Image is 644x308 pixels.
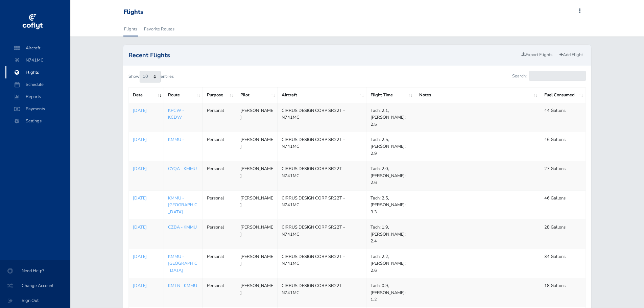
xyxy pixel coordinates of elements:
[129,88,164,103] th: Date: activate to sort column ascending
[366,132,415,161] td: Tach: 2.5, [PERSON_NAME]: 2.9
[236,190,278,219] td: [PERSON_NAME]
[12,66,64,78] span: Flights
[143,22,175,37] a: Favorite Routes
[540,132,586,161] td: 46 Gallons
[540,103,586,132] td: 44 Gallons
[278,103,366,132] td: CIRRUS DESIGN CORP SR22T - N741MC
[278,132,366,161] td: CIRRUS DESIGN CORP SR22T - N741MC
[168,283,197,289] a: KMTN - KMMU
[540,161,586,190] td: 27 Gallons
[236,88,278,103] th: Pilot: activate to sort column ascending
[168,224,197,230] a: CZBA - KMMU
[168,195,197,215] a: KMMU - [GEOGRAPHIC_DATA]
[133,224,160,231] a: [DATE]
[366,190,415,219] td: Tach: 2.5, [PERSON_NAME]: 3.3
[128,52,518,58] h2: Recent Flights
[168,254,197,274] a: KMMU - [GEOGRAPHIC_DATA]
[202,220,236,249] td: Personal
[133,195,160,202] a: [DATE]
[278,249,366,278] td: CIRRUS DESIGN CORP SR22T - N741MC
[202,88,236,103] th: Purpose: activate to sort column ascending
[540,88,586,103] th: Fuel Consumed: activate to sort column ascending
[540,249,586,278] td: 34 Gallons
[512,71,586,81] label: Search:
[133,282,160,289] a: [DATE]
[278,278,366,307] td: CIRRUS DESIGN CORP SR22T - N741MC
[529,71,586,81] input: Search:
[12,115,64,127] span: Settings
[236,161,278,190] td: [PERSON_NAME]
[278,161,366,190] td: CIRRUS DESIGN CORP SR22T - N741MC
[8,294,62,307] span: Sign Out
[164,88,203,103] th: Route: activate to sort column ascending
[278,88,366,103] th: Aircraft: activate to sort column ascending
[133,136,160,143] a: [DATE]
[519,50,555,60] a: Export Flights
[123,22,138,37] a: Flights
[12,54,64,66] span: N741MC
[133,107,160,114] a: [DATE]
[366,278,415,307] td: Tach: 0.9, [PERSON_NAME]: 1.2
[12,103,64,115] span: Payments
[366,161,415,190] td: Tach: 2.0, [PERSON_NAME]: 2.6
[8,280,62,292] span: Change Account
[168,137,184,143] a: KMMU -
[202,161,236,190] td: Personal
[8,265,62,277] span: Need Help?
[278,220,366,249] td: CIRRUS DESIGN CORP SR22T - N741MC
[366,249,415,278] td: Tach: 2.2, [PERSON_NAME]: 2.6
[278,190,366,219] td: CIRRUS DESIGN CORP SR22T - N741MC
[202,103,236,132] td: Personal
[12,91,64,103] span: Reports
[12,42,64,54] span: Aircraft
[202,249,236,278] td: Personal
[236,220,278,249] td: [PERSON_NAME]
[366,220,415,249] td: Tach: 1.9, [PERSON_NAME]: 2.4
[540,190,586,219] td: 46 Gallons
[366,88,415,103] th: Flight Time: activate to sort column ascending
[556,50,586,60] a: Add Flight
[123,8,143,16] div: Flights
[236,132,278,161] td: [PERSON_NAME]
[236,249,278,278] td: [PERSON_NAME]
[140,71,161,82] select: Showentries
[540,278,586,307] td: 18 Gallons
[21,12,44,32] img: coflyt logo
[168,166,197,172] a: CYQA - KMMU
[202,190,236,219] td: Personal
[133,253,160,260] a: [DATE]
[236,278,278,307] td: [PERSON_NAME]
[202,278,236,307] td: Personal
[12,78,64,91] span: Schedule
[540,220,586,249] td: 28 Gallons
[236,103,278,132] td: [PERSON_NAME]
[133,165,160,172] a: [DATE]
[128,71,174,82] label: Show entries
[415,88,540,103] th: Notes: activate to sort column ascending
[366,103,415,132] td: Tach: 2.1, [PERSON_NAME]: 2.5
[168,108,184,120] a: KPCW - KCDW
[202,132,236,161] td: Personal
